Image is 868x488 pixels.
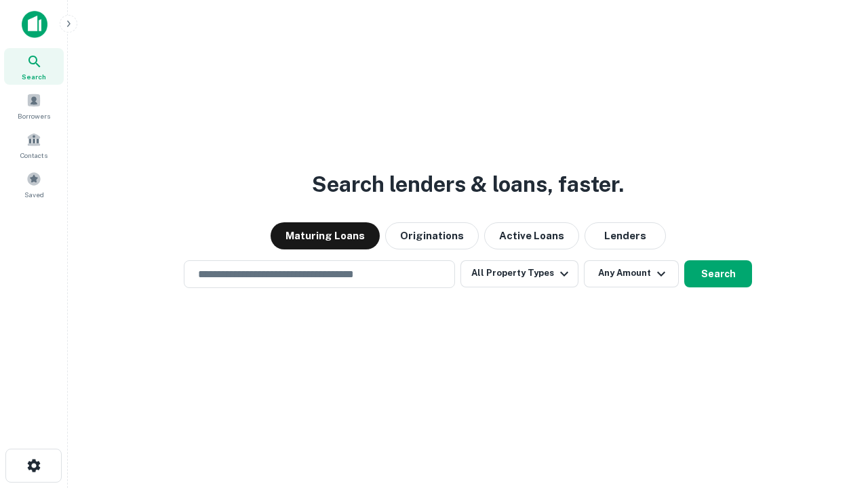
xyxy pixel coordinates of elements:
[484,222,579,249] button: Active Loans
[271,222,380,249] button: Maturing Loans
[24,189,44,200] span: Saved
[4,166,64,203] a: Saved
[385,222,479,249] button: Originations
[4,127,64,163] a: Contacts
[585,222,666,249] button: Lenders
[460,260,578,287] button: All Property Types
[4,48,64,85] a: Search
[312,168,624,201] h3: Search lenders & loans, faster.
[22,11,47,38] img: capitalize-icon.png
[20,150,47,161] span: Contacts
[800,380,868,445] iframe: Chat Widget
[684,260,752,287] button: Search
[4,87,64,124] a: Borrowers
[584,260,679,287] button: Any Amount
[22,71,46,82] span: Search
[18,110,50,121] span: Borrowers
